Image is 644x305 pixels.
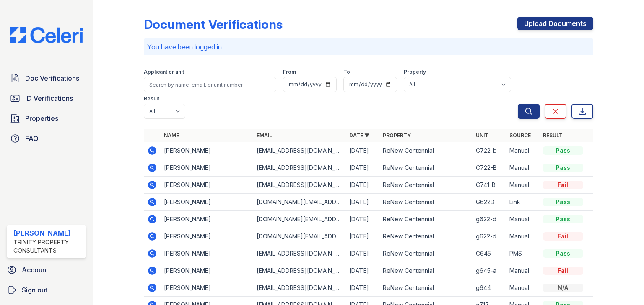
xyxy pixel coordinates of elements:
[543,164,583,172] div: Pass
[346,194,379,211] td: [DATE]
[379,262,472,279] td: ReNew Centennial
[7,90,86,107] a: ID Verifications
[7,110,86,127] a: Properties
[144,69,184,75] label: Applicant or unit
[161,245,253,262] td: [PERSON_NAME]
[25,113,58,123] span: Properties
[253,211,346,228] td: [DOMAIN_NAME][EMAIL_ADDRESS][DOMAIN_NAME]
[379,228,472,245] td: ReNew Centennial
[543,181,583,189] div: Fail
[144,17,283,32] div: Document Verifications
[13,228,83,238] div: [PERSON_NAME]
[161,142,253,159] td: [PERSON_NAME]
[473,177,506,194] td: C741-B
[506,245,540,262] td: PMS
[253,228,346,245] td: [DOMAIN_NAME][EMAIL_ADDRESS][DOMAIN_NAME]
[506,228,540,245] td: Manual
[253,245,346,262] td: [EMAIL_ADDRESS][DOMAIN_NAME]
[7,130,86,147] a: FAQ
[25,73,79,83] span: Doc Verifications
[164,132,179,138] a: Name
[506,211,540,228] td: Manual
[517,17,593,30] a: Upload Documents
[144,77,276,92] input: Search by name, email, or unit number
[7,70,86,87] a: Doc Verifications
[473,211,506,228] td: g622-d
[346,177,379,194] td: [DATE]
[473,245,506,262] td: G645
[379,159,472,177] td: ReNew Centennial
[543,284,583,292] div: N/A
[253,159,346,177] td: [EMAIL_ADDRESS][DOMAIN_NAME]
[476,132,488,138] a: Unit
[161,228,253,245] td: [PERSON_NAME]
[543,267,583,275] div: Fail
[283,69,296,75] label: From
[509,132,531,138] a: Source
[543,198,583,206] div: Pass
[543,132,563,138] a: Result
[144,95,159,102] label: Result
[161,177,253,194] td: [PERSON_NAME]
[349,132,369,138] a: Date ▼
[161,194,253,211] td: [PERSON_NAME]
[543,249,583,258] div: Pass
[346,159,379,177] td: [DATE]
[506,159,540,177] td: Manual
[346,228,379,245] td: [DATE]
[473,159,506,177] td: C722-B
[543,215,583,223] div: Pass
[379,211,472,228] td: ReNew Centennial
[379,142,472,159] td: ReNew Centennial
[3,261,89,278] a: Account
[379,194,472,211] td: ReNew Centennial
[257,132,272,138] a: Email
[473,142,506,159] td: C722-b
[404,69,426,75] label: Property
[473,262,506,279] td: g645-a
[25,133,39,144] span: FAQ
[253,262,346,279] td: [EMAIL_ADDRESS][DOMAIN_NAME]
[379,279,472,297] td: ReNew Centennial
[473,228,506,245] td: g622-d
[346,262,379,279] td: [DATE]
[343,69,350,75] label: To
[253,279,346,297] td: [EMAIL_ADDRESS][DOMAIN_NAME]
[506,279,540,297] td: Manual
[147,42,590,52] p: You have been logged in
[473,279,506,297] td: g644
[25,93,73,103] span: ID Verifications
[253,177,346,194] td: [EMAIL_ADDRESS][DOMAIN_NAME]
[346,245,379,262] td: [DATE]
[161,211,253,228] td: [PERSON_NAME]
[506,194,540,211] td: Link
[22,285,47,295] span: Sign out
[253,142,346,159] td: [EMAIL_ADDRESS][DOMAIN_NAME]
[379,177,472,194] td: ReNew Centennial
[346,142,379,159] td: [DATE]
[379,245,472,262] td: ReNew Centennial
[3,282,89,298] a: Sign out
[346,211,379,228] td: [DATE]
[506,142,540,159] td: Manual
[161,262,253,279] td: [PERSON_NAME]
[383,132,411,138] a: Property
[543,146,583,155] div: Pass
[22,265,48,275] span: Account
[3,27,89,43] img: CE_Logo_Blue-a8612792a0a2168367f1c8372b55b34899dd931a85d93a1a3d3e32e68fde9ad4.png
[13,238,83,255] div: Trinity Property Consultants
[161,159,253,177] td: [PERSON_NAME]
[506,177,540,194] td: Manual
[543,232,583,241] div: Fail
[473,194,506,211] td: G622D
[161,279,253,297] td: [PERSON_NAME]
[346,279,379,297] td: [DATE]
[506,262,540,279] td: Manual
[253,194,346,211] td: [DOMAIN_NAME][EMAIL_ADDRESS][DOMAIN_NAME]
